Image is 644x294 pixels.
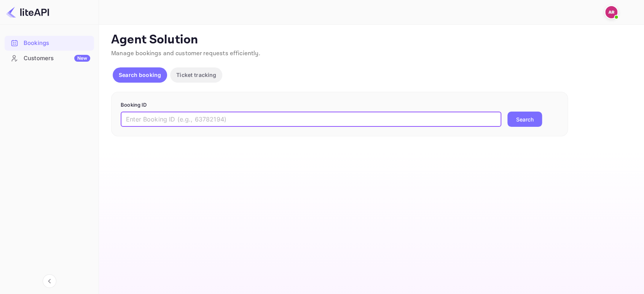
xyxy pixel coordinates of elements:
a: Bookings [5,36,94,50]
div: CustomersNew [5,51,94,66]
p: Booking ID [121,101,558,109]
input: Enter Booking ID (e.g., 63782194) [121,112,501,127]
p: Agent Solution [111,32,630,48]
a: CustomersNew [5,51,94,65]
button: Collapse navigation [43,274,56,288]
p: Search booking [119,71,161,79]
p: Ticket tracking [176,71,216,79]
div: Customers [24,54,90,63]
div: New [74,55,90,62]
span: Manage bookings and customer requests efficiently. [111,50,260,58]
div: Bookings [5,36,94,51]
img: LiteAPI logo [6,6,49,18]
div: Bookings [24,39,90,48]
img: amram rita [605,6,617,18]
button: Search [507,112,542,127]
